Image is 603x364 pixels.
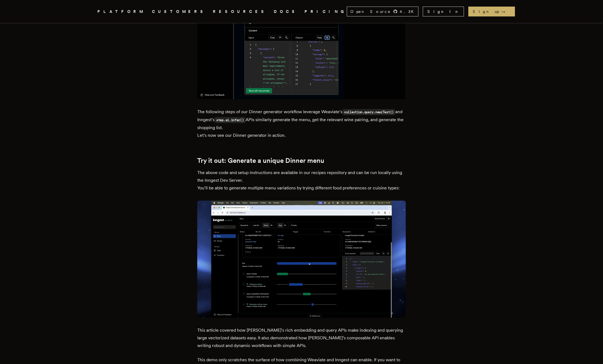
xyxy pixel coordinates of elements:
[97,8,145,15] button: PLATFORM
[197,108,406,139] p: The following steps of our Dinner generator workflow leverage Weaviate’s and Inngest’s APIs simil...
[274,8,298,15] a: DOCS
[468,7,515,16] a: Sign up
[423,7,464,16] a: Sign In
[305,8,347,15] a: PRICING
[197,157,406,164] h2: Try it out: Generate a unique Dinner menu
[197,169,406,192] p: The above code and setup instructions are available in our recipes repository and can be run loca...
[400,9,417,14] span: 4.3 K
[197,326,406,349] p: This article covered how [PERSON_NAME]’s rich embedding and query APIs make indexing and querying...
[350,9,391,14] span: Open Source
[342,109,395,115] code: collection.query.nearText()
[501,9,511,14] span: →
[213,8,267,15] button: RESOURCES
[215,117,246,123] code: step.ai.infer()
[152,8,206,15] a: CUSTOMERS
[197,201,406,318] img: Weaviate Inngest Demo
